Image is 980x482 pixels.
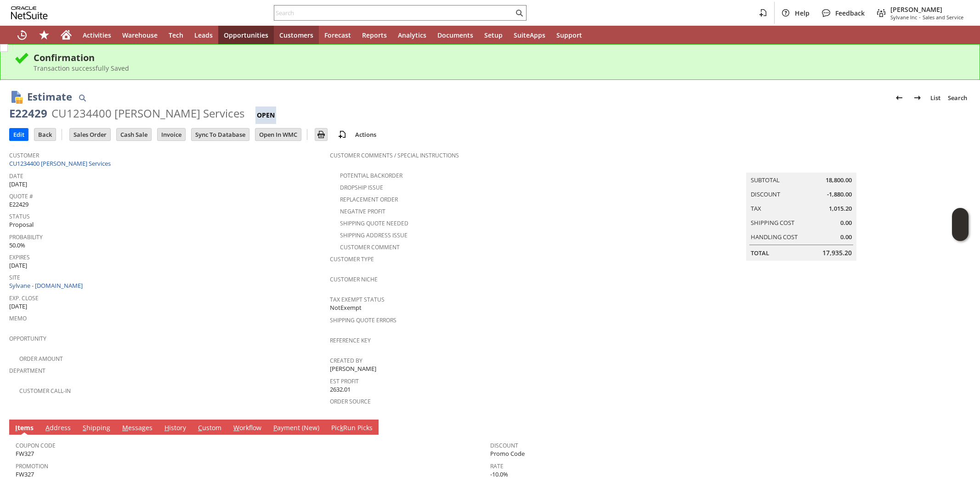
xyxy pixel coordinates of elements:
span: Support [556,31,582,39]
a: Sylvane - [DOMAIN_NAME] [9,281,85,290]
span: W [233,423,239,432]
input: Search [274,7,514,18]
a: Expires [9,253,30,261]
img: Next [912,92,923,103]
span: Proposal [9,220,34,229]
span: NotExempt [330,303,362,312]
span: M [122,423,128,432]
a: History [162,423,188,433]
a: Status [9,213,30,220]
img: Previous [894,92,905,103]
input: Open In WMC [255,129,301,140]
span: Sales and Service [923,14,963,21]
a: Discount [751,190,780,198]
img: Print [316,129,327,140]
a: Customer Niche [330,275,378,283]
span: Forecast [324,31,351,39]
span: Setup [484,31,503,39]
a: Order Amount [19,355,63,363]
a: Warehouse [117,26,163,44]
div: Open [255,106,276,124]
div: E22429 [9,106,47,121]
a: Customer Type [330,255,374,263]
a: Customer Comments / Special Instructions [330,151,459,159]
a: Documents [432,26,479,44]
a: Leads [189,26,218,44]
a: Handling Cost [751,233,798,241]
span: 0.00 [840,219,852,227]
span: [DATE] [9,261,27,270]
a: CU1234400 [PERSON_NAME] Services [9,159,113,168]
span: Promo Code [490,449,525,458]
span: Sylvane Inc [890,14,917,21]
a: Actions [351,130,380,139]
a: Potential Backorder [340,172,402,179]
a: Coupon Code [16,442,56,449]
a: Opportunities [218,26,274,44]
a: Shipping Address Issue [340,231,408,239]
a: Shipping [80,423,113,433]
a: Home [55,26,77,44]
span: Help [795,9,810,17]
a: Activities [77,26,117,44]
a: Analytics [392,26,432,44]
span: Warehouse [122,31,158,39]
svg: Home [61,29,72,40]
a: Address [43,423,73,433]
span: Oracle Guided Learning Widget. To move around, please hold and drag [952,225,969,241]
a: Opportunity [9,335,46,342]
a: Site [9,274,20,281]
a: Setup [479,26,508,44]
a: Department [9,367,45,375]
a: Tax [751,204,761,213]
h1: Estimate [27,89,72,104]
span: SuiteApps [514,31,545,39]
span: k [340,423,343,432]
a: Tax Exempt Status [330,296,385,303]
a: Support [551,26,588,44]
span: Opportunities [224,31,268,39]
a: Messages [120,423,155,433]
span: Reports [362,31,387,39]
a: Date [9,172,23,180]
span: Customers [279,31,313,39]
a: Reports [357,26,392,44]
a: Payment (New) [271,423,322,433]
a: Search [944,90,971,105]
a: Subtotal [751,176,780,184]
span: 0.00 [840,233,852,241]
a: Customers [274,26,319,44]
span: 1,015.20 [829,204,852,213]
span: H [164,423,169,432]
span: P [273,423,277,432]
img: Quick Find [77,92,88,103]
a: Items [13,423,36,433]
span: I [15,423,17,432]
span: [DATE] [9,180,27,189]
span: 17,935.20 [822,248,852,258]
a: Shipping Quote Errors [330,316,397,324]
a: Unrolled view on [954,421,965,432]
span: Feedback [835,9,865,17]
span: [PERSON_NAME] [890,5,963,14]
input: Invoice [158,129,185,140]
span: Documents [437,31,473,39]
span: FW327 [16,449,34,458]
a: Discount [490,442,518,449]
img: add-record.svg [337,129,348,140]
span: Activities [83,31,111,39]
a: Probability [9,233,43,241]
a: Replacement Order [340,196,398,203]
a: Order Source [330,398,371,405]
svg: Shortcuts [39,29,50,40]
span: A [45,423,50,432]
span: 18,800.00 [826,176,852,185]
span: 2632.01 [330,385,351,394]
a: Recent Records [11,26,33,44]
span: Tech [169,31,183,39]
a: Workflow [231,423,264,433]
svg: Search [514,7,525,18]
a: Custom [196,423,224,433]
a: Customer [9,151,39,159]
a: Created By [330,357,363,364]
